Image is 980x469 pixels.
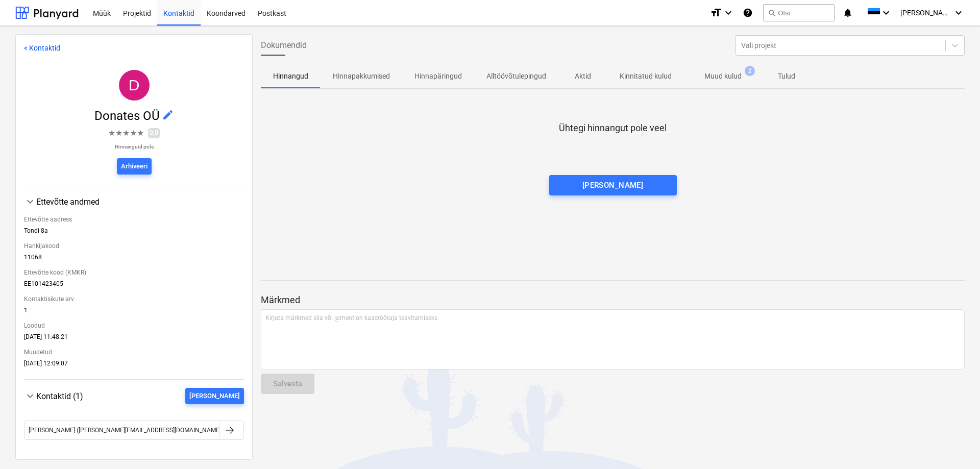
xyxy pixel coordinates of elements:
div: Tondi 8a [24,227,244,238]
i: keyboard_arrow_down [952,7,965,19]
div: [PERSON_NAME] [582,179,644,192]
p: Hinnapakkumised [333,71,390,82]
div: Donates [119,70,150,101]
div: Muudetud [24,344,244,360]
div: Ettevõtte andmed [24,208,244,371]
p: Kinnitatud kulud [620,71,672,82]
p: Tulud [774,71,799,82]
span: 2 [745,66,755,76]
iframe: Chat Widget [929,420,980,469]
div: Kontaktid (1)[PERSON_NAME] [24,388,244,404]
span: D [129,77,140,93]
div: [DATE] 11:48:21 [24,333,244,344]
div: Loodud [24,318,244,333]
p: Märkmed [261,294,965,306]
p: Hinnangud [273,71,308,82]
div: 11068 [24,254,244,265]
span: search [768,9,776,17]
div: Arhiveeri [121,161,148,172]
p: Hinnapäringud [414,71,462,82]
p: Muud kulud [704,71,742,82]
span: Kontaktid (1) [36,391,83,401]
a: < Kontaktid [24,44,60,52]
i: Abikeskus [743,7,753,19]
div: Kontaktisikute arv [24,291,244,307]
span: Donates OÜ [94,109,162,123]
button: [PERSON_NAME] [185,388,244,404]
span: keyboard_arrow_down [24,195,36,208]
div: Ettevõtte andmed [24,195,244,208]
i: keyboard_arrow_down [722,7,734,19]
div: [DATE] 12:09:07 [24,360,244,371]
div: Hankijakood [24,238,244,254]
i: notifications [843,7,853,19]
span: ★ [137,127,144,139]
p: Hinnanguid pole [108,143,160,150]
div: EE101423405 [24,280,244,291]
button: [PERSON_NAME] [549,175,677,195]
div: Ettevõtte andmed [36,197,244,207]
div: Kontaktid (1)[PERSON_NAME] [24,404,244,452]
p: Ühtegi hinnangut pole veel [559,122,667,134]
button: Otsi [763,4,835,21]
span: ★ [130,127,137,139]
p: Alltöövõtulepingud [486,71,546,82]
span: edit [162,109,174,121]
i: format_size [710,7,722,19]
span: [PERSON_NAME] [900,9,951,17]
div: 1 [24,307,244,318]
span: ★ [115,127,122,139]
span: Dokumendid [261,39,307,52]
div: Ettevõtte kood (KMKR) [24,265,244,280]
div: [PERSON_NAME] ([PERSON_NAME][EMAIL_ADDRESS][DOMAIN_NAME]) [29,427,223,434]
div: [PERSON_NAME] [189,390,240,402]
p: Aktid [571,71,595,82]
span: ★ [122,127,130,139]
button: Arhiveeri [117,158,152,175]
span: ★ [108,127,115,139]
span: 0,0 [148,128,160,138]
i: keyboard_arrow_down [880,7,892,19]
div: Ettevõtte aadress [24,212,244,227]
span: keyboard_arrow_down [24,390,36,402]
